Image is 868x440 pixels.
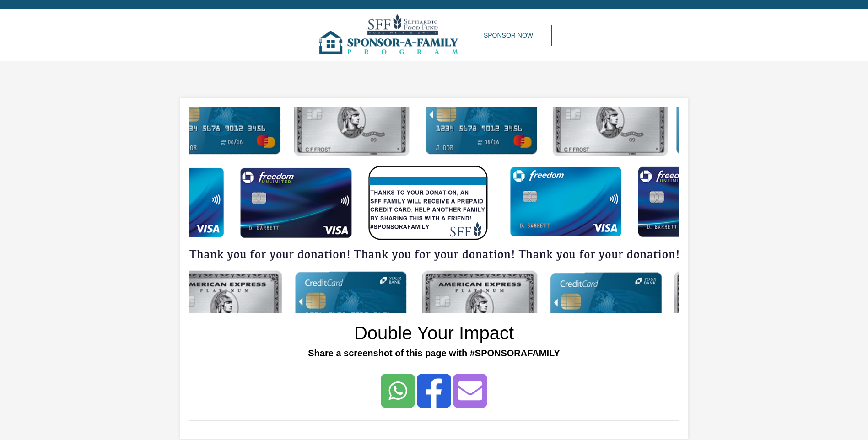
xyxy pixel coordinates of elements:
[189,348,679,359] h5: Share a screenshot of this page with #SPONSORAFAMILY
[381,374,415,408] a: Share to <span class="translation_missing" title="translation missing: en.social_share_button.wha...
[417,374,451,408] a: Share to Facebook
[453,374,487,408] a: Share to Email
[465,25,552,46] a: Sponsor Now
[189,107,679,313] img: img
[354,322,514,344] h1: Double Your Impact
[316,9,465,61] img: img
